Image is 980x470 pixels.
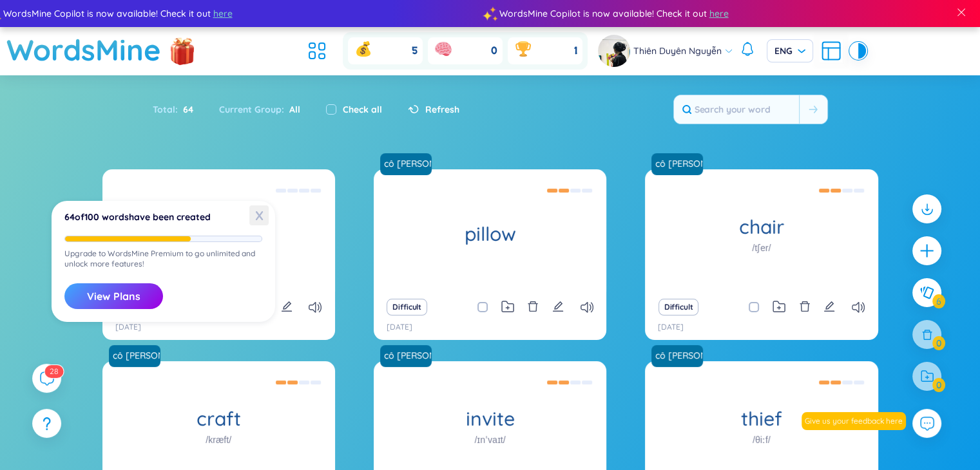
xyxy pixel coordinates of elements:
[708,6,727,21] span: here
[752,241,771,255] h1: /tʃer/
[919,243,935,259] span: plus
[645,216,878,238] h1: chair
[650,349,704,362] a: cô [PERSON_NAME]
[774,44,805,57] span: ENG
[169,31,195,70] img: flashSalesIcon.a7f4f837.png
[206,96,313,123] div: Current Group :
[474,433,505,447] h1: /ɪnˈvaɪt/
[54,366,58,376] span: 8
[379,349,433,362] a: cô [PERSON_NAME]
[44,365,63,378] sup: 28
[379,157,433,170] a: cô [PERSON_NAME]
[387,299,427,315] button: Difficult
[281,301,293,312] span: edit
[387,321,412,334] p: [DATE]
[102,408,335,430] h1: craft
[6,27,161,73] a: WordsMine
[206,433,231,447] h1: /kræft/
[343,102,382,117] label: Check all
[108,349,162,362] a: cô [PERSON_NAME]
[574,44,577,58] span: 1
[380,153,437,175] a: cô [PERSON_NAME]
[178,102,193,117] span: 64
[552,301,564,312] span: edit
[109,345,166,367] a: cô [PERSON_NAME]
[50,366,54,376] span: 2
[650,157,704,170] a: cô [PERSON_NAME]
[799,301,811,312] span: delete
[425,102,459,117] span: Refresh
[284,104,300,115] span: All
[823,298,835,316] button: edit
[552,298,564,316] button: edit
[753,433,771,447] h1: /θiːf/
[64,249,262,269] p: Upgrade to WordsMine Premium to go unlimited and unlock more features!
[527,301,539,312] span: delete
[651,153,708,175] a: cô [PERSON_NAME]
[153,96,206,123] div: Total :
[651,345,708,367] a: cô [PERSON_NAME]
[598,35,630,67] img: avatar
[64,214,262,220] p: 64 of 100 words have been created
[658,299,699,315] button: Difficult
[412,44,418,58] span: 5
[380,345,437,367] a: cô [PERSON_NAME]
[491,44,497,58] span: 0
[374,223,606,245] h1: pillow
[674,95,799,124] input: Search your word
[645,408,878,430] h1: thief
[115,321,141,334] p: [DATE]
[598,35,633,67] a: avatar
[212,6,231,21] span: here
[799,298,811,316] button: delete
[64,283,163,309] button: View Plans
[823,301,835,312] span: edit
[527,298,539,316] button: delete
[374,408,606,430] h1: invite
[281,298,293,316] button: edit
[658,321,684,334] p: [DATE]
[633,44,722,58] span: Thiên Duyên Nguyễn
[249,205,269,225] span: X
